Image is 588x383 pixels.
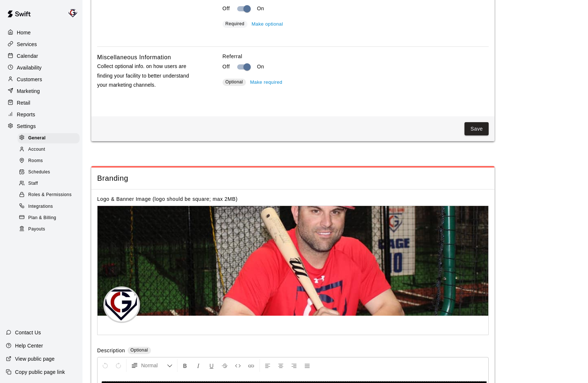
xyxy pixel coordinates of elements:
div: Rooms [18,156,80,166]
a: Calendar [6,50,77,61]
a: Services [6,39,77,50]
p: Settings [17,123,36,130]
p: Off [223,63,230,71]
p: On [257,63,264,71]
p: Calendar [17,52,38,60]
button: Left Align [261,359,274,372]
button: Format Italics [192,359,205,372]
p: Retail [17,99,30,106]
a: Integrations [18,201,82,212]
button: Undo [99,359,111,372]
img: Mike Colangelo (Owner) [69,9,77,18]
p: Collect optional info. on how users are finding your facility to better understand your marketing... [97,62,199,90]
span: Staff [28,180,38,187]
a: Customers [6,74,77,85]
button: Insert Code [232,359,244,372]
div: Roles & Permissions [18,190,80,200]
a: Plan & Billing [18,212,82,224]
span: Optional [131,348,148,353]
a: Marketing [6,86,77,97]
p: Copy public page link [15,368,65,376]
a: Home [6,27,77,38]
button: Format Strikethrough [218,359,231,372]
button: Insert Link [245,359,257,372]
p: Help Center [15,342,43,349]
span: Integrations [28,203,53,210]
span: Normal [141,362,167,369]
button: Right Align [288,359,300,372]
span: Required [225,21,245,26]
button: Format Underline [205,359,218,372]
p: View public page [15,355,55,363]
p: On [257,5,264,12]
button: Make optional [250,19,285,30]
p: Services [17,41,37,48]
a: Account [18,144,82,155]
h6: Miscellaneous Information [97,53,171,62]
span: Account [28,146,45,153]
a: Schedules [18,167,82,178]
label: Description [97,347,125,355]
a: Rooms [18,155,82,167]
button: Save [464,122,489,136]
span: Plan & Billing [28,214,56,222]
p: Home [17,29,31,36]
span: Optional [225,79,243,85]
span: Branding [97,173,489,183]
a: Availability [6,62,77,73]
label: Referral [223,53,489,60]
button: Make required [248,77,284,88]
a: Payouts [18,224,82,235]
a: General [18,132,82,144]
div: Integrations [18,202,80,212]
div: Staff [18,179,80,189]
button: Redo [112,359,125,372]
span: Rooms [28,157,43,165]
p: Contact Us [15,329,41,336]
button: Formatting Options [128,359,176,372]
button: Center Align [275,359,287,372]
p: Reports [17,111,35,118]
span: Roles & Permissions [28,191,71,199]
button: Justify Align [301,359,313,372]
p: Marketing [17,87,40,95]
div: Mike Colangelo (Owner) [67,6,82,20]
span: General [28,135,46,142]
div: Schedules [18,167,80,177]
a: Retail [6,97,77,108]
a: Roles & Permissions [18,189,82,201]
a: Reports [6,109,77,120]
a: Settings [6,121,77,132]
span: Payouts [28,226,45,233]
div: Account [18,144,80,155]
label: Logo & Banner Image (logo should be square; max 2MB) [97,196,238,202]
a: Staff [18,178,82,189]
p: Off [223,5,230,12]
p: Availability [17,64,42,71]
p: Customers [17,76,42,83]
button: Format Bold [179,359,191,372]
span: Schedules [28,169,50,176]
div: Payouts [18,224,80,234]
div: Plan & Billing [18,213,80,223]
div: General [18,133,80,143]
